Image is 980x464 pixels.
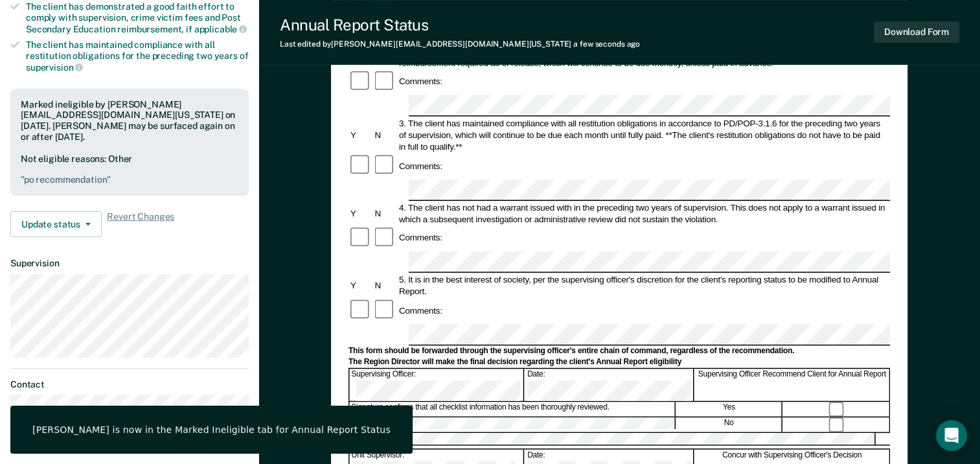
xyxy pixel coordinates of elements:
[21,174,238,185] pre: " po recommendation "
[936,420,967,451] div: Open Intercom Messenger
[874,21,959,43] button: Download Form
[21,99,238,143] div: Marked ineligible by [PERSON_NAME][EMAIL_ADDRESS][DOMAIN_NAME][US_STATE] on [DATE]. [PERSON_NAME]...
[350,369,525,401] div: Supervising Officer:
[21,154,238,186] div: Not eligible reasons: Other
[107,211,174,237] span: Revert Changes
[397,117,890,152] div: 3. The client has maintained compliance with all restitution obligations in accordance to PD/POP-...
[194,24,247,34] span: applicable
[280,16,640,34] div: Annual Report Status
[280,40,640,49] div: Last edited by [PERSON_NAME][EMAIL_ADDRESS][DOMAIN_NAME][US_STATE]
[397,305,444,316] div: Comments:
[350,402,676,417] div: Signature confirms that all checklist information has been thoroughly reviewed.
[397,76,444,87] div: Comments:
[348,357,890,367] div: The Region Director will make the final decision regarding the client's Annual Report eligibility
[676,402,782,417] div: Yes
[373,207,397,219] div: N
[10,258,249,269] dt: Supervision
[676,417,782,432] div: No
[26,62,83,73] span: supervision
[525,369,694,401] div: Date:
[348,346,890,356] div: This form should be forwarded through the supervising officer's entire chain of command, regardle...
[373,129,397,141] div: N
[397,160,444,172] div: Comments:
[373,280,397,292] div: N
[26,1,249,34] div: The client has demonstrated a good faith effort to comply with supervision, crime victim fees and...
[573,40,640,49] span: a few seconds ago
[10,211,102,237] button: Update status
[26,40,249,73] div: The client has maintained compliance with all restitution obligations for the preceding two years of
[397,274,890,297] div: 5. It is in the best interest of society, per the supervising officer's discretion for the client...
[348,207,372,219] div: Y
[348,129,372,141] div: Y
[695,369,890,401] div: Supervising Officer Recommend Client for Annual Report
[397,202,890,225] div: 4. The client has not had a warrant issued with in the preceding two years of supervision. This d...
[10,379,249,390] dt: Contact
[32,424,391,435] div: [PERSON_NAME] is now in the Marked Ineligible tab for Annual Report Status
[348,280,372,292] div: Y
[397,232,444,244] div: Comments:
